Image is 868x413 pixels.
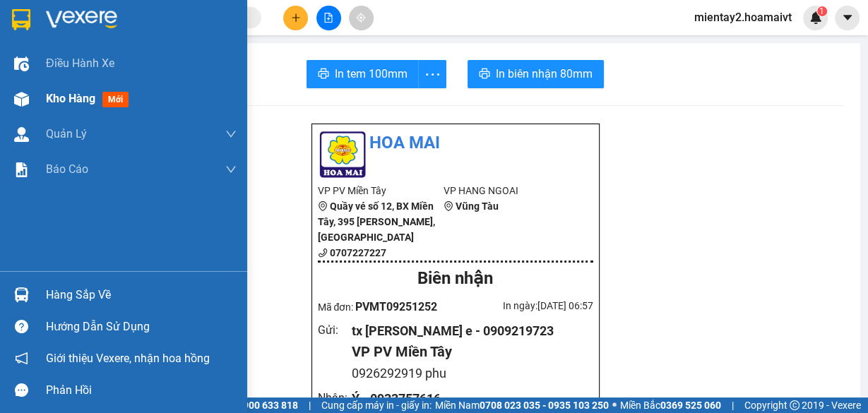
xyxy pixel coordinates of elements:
[14,56,29,71] img: warehouse-icon
[318,68,329,81] span: printer
[121,46,242,63] div: Ý
[479,68,490,81] span: printer
[318,265,593,292] div: Biên nhận
[790,400,799,410] span: copyright
[660,400,721,411] strong: 0369 525 060
[14,127,29,142] img: warehouse-icon
[12,13,34,28] span: Gửi:
[225,128,237,140] span: down
[456,200,499,212] b: Vũng Tàu
[456,298,593,313] div: In ngày: [DATE] 06:57
[46,160,88,178] span: Báo cáo
[12,12,111,46] div: PV Miền Tây
[435,397,609,413] span: Miền Nam
[121,12,242,46] div: HANG NGOAI
[46,125,87,143] span: Quản Lý
[323,13,333,23] span: file-add
[307,60,419,88] button: printerIn tem 100mm
[352,321,581,341] div: tx [PERSON_NAME] e - 0909219723
[318,298,456,316] div: Mã đơn:
[356,13,366,23] span: aim
[141,83,242,107] span: long thanh
[809,11,822,24] img: icon-new-feature
[46,316,237,337] div: Hướng dẫn sử dụng
[330,247,386,258] b: 0707227227
[318,321,352,339] div: Gửi :
[496,65,593,83] span: In biên nhận 80mm
[444,201,453,211] span: environment
[318,130,367,179] img: logo.jpg
[355,300,437,313] span: PVMT09251252
[121,63,242,83] div: 0933757616
[318,200,435,243] b: Quầy vé số 12, BX Miền Tây, 395 [PERSON_NAME], [GEOGRAPHIC_DATA]
[102,92,129,107] span: mới
[309,397,311,413] span: |
[819,6,824,16] span: 1
[121,90,141,105] span: DĐ:
[15,352,28,365] span: notification
[46,380,237,401] div: Phản hồi
[620,397,721,413] span: Miền Bắc
[225,164,237,175] span: down
[14,162,29,177] img: solution-icon
[841,11,854,24] span: caret-down
[15,383,28,397] span: message
[14,92,29,107] img: warehouse-icon
[352,364,581,383] div: 0926292919 phu
[318,183,444,198] li: VP PV Miền Tây
[352,389,581,409] div: Ý - 0933757616
[46,92,95,105] span: Kho hàng
[15,320,28,333] span: question-circle
[335,65,408,83] span: In tem 100mm
[12,46,111,63] div: tx Thanh e
[121,13,154,28] span: Nhận:
[612,402,617,408] span: ⚪️
[321,397,432,413] span: Cung cấp máy in - giấy in:
[732,397,734,413] span: |
[237,400,298,411] strong: 1900 633 818
[318,130,593,157] li: Hoa Mai
[283,6,308,30] button: plus
[817,6,827,16] sup: 1
[14,287,29,302] img: warehouse-icon
[835,6,860,30] button: caret-down
[318,389,352,407] div: Nhận :
[316,6,341,30] button: file-add
[12,9,30,30] img: logo-vxr
[318,201,328,211] span: environment
[352,341,581,363] div: VP PV Miền Tây
[12,83,111,116] div: 0926292919 phu
[468,60,604,88] button: printerIn biên nhận 80mm
[46,54,114,72] span: Điều hành xe
[318,248,328,258] span: phone
[444,183,570,198] li: VP HANG NGOAI
[46,349,210,367] span: Giới thiệu Vexere, nhận hoa hồng
[683,8,803,26] span: mientay2.hoamaivt
[291,13,301,23] span: plus
[349,6,374,30] button: aim
[418,60,446,88] button: more
[480,400,609,411] strong: 0708 023 035 - 0935 103 250
[46,285,237,306] div: Hàng sắp về
[12,63,111,83] div: 0909219723
[419,66,446,83] span: more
